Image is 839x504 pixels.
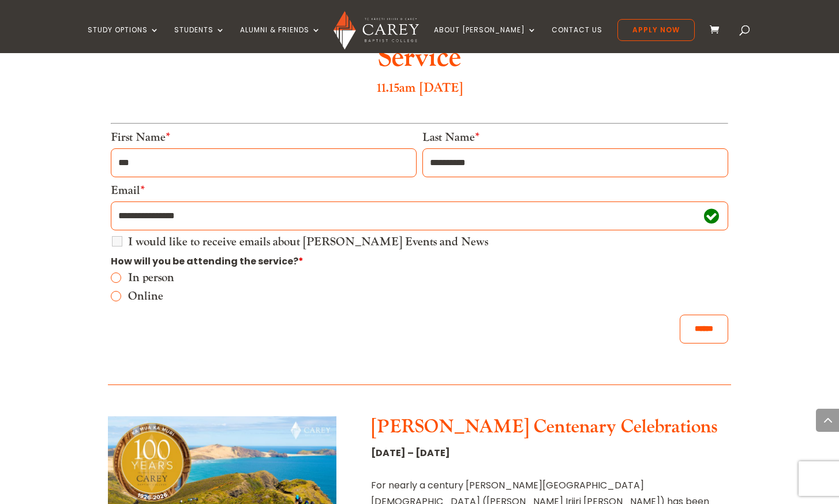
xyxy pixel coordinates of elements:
[88,26,159,53] a: Study Options
[111,255,304,268] span: How will you be attending the service?
[111,183,145,198] label: Email
[377,80,463,96] font: 11.15am [DATE]
[434,26,537,53] a: About [PERSON_NAME]
[128,236,488,248] label: I would like to receive emails about [PERSON_NAME] Events and News
[128,272,728,283] label: In person
[334,11,418,50] img: Carey Baptist College
[552,26,602,53] a: Contact Us
[371,416,731,444] h3: [PERSON_NAME] Centenary Celebrations
[128,290,728,302] label: Online
[240,26,321,53] a: Alumni & Friends
[617,19,695,41] a: Apply Now
[371,446,450,460] strong: [DATE] – [DATE]
[111,130,170,145] label: First Name
[174,26,225,53] a: Students
[422,130,480,145] label: Last Name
